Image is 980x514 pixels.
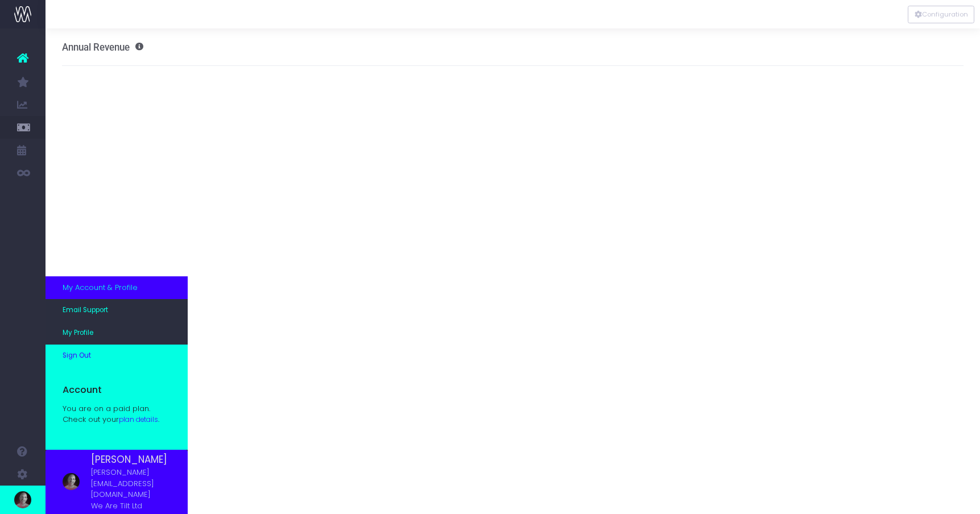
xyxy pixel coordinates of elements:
span: My Account & Profile [63,282,138,293]
a: My Profile [46,322,188,345]
span: [PERSON_NAME] [91,453,171,467]
span: My Profile [63,328,93,338]
span: We Are Tilt Ltd [91,500,142,512]
img: images/default_profile_image.png [63,473,80,490]
button: Configuration [908,6,974,23]
span: Email Support [63,305,108,316]
a: Email Support [46,299,188,322]
div: Vertical button group [908,6,974,23]
div: Check out your . [63,414,159,425]
span: [PERSON_NAME][EMAIL_ADDRESS][DOMAIN_NAME] [91,467,171,500]
span: Sign Out [63,351,91,361]
div: You are on a paid plan. [63,403,159,425]
img: images/default_profile_image.png [14,491,31,508]
a: Sign Out [46,345,188,367]
a: plan details [119,415,158,424]
span: Annual Revenue [62,42,130,53]
h5: Account [63,384,159,396]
